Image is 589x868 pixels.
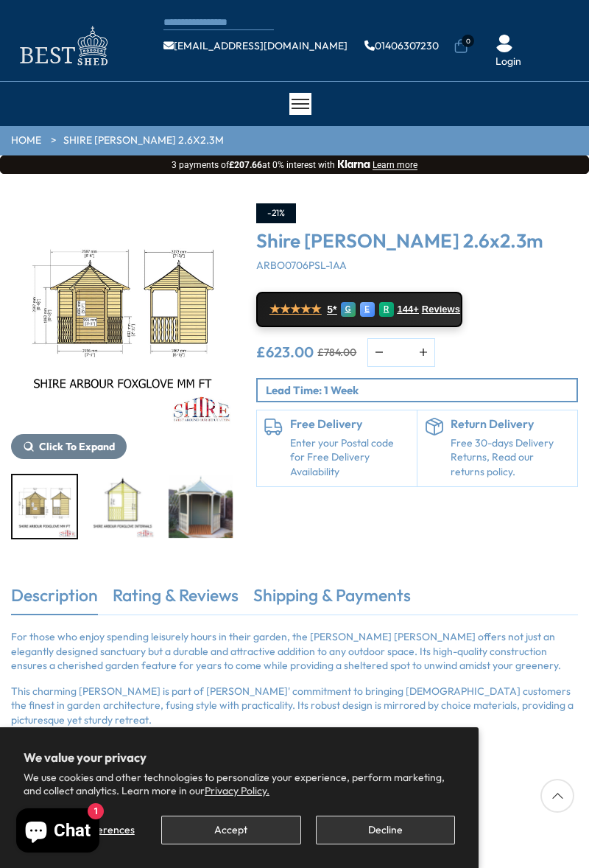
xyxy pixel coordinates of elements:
[451,436,570,480] p: Free 30-days Delivery Returns, Read our returns policy.
[495,55,521,69] a: Login
[24,771,455,797] p: We use cookies and other technologies to personalize your experience, perform marketing, and coll...
[462,35,474,47] span: 0
[11,22,114,70] img: logo
[256,231,578,252] h3: Shire [PERSON_NAME] 2.6x2.3m
[63,133,224,148] a: Shire [PERSON_NAME] 2.6x2.3m
[495,35,513,52] img: User Icon
[234,203,457,427] img: Shire Arbour 2.6x2.3m - Best Shed
[422,304,460,315] span: Reviews
[266,382,576,398] p: Lead Time: 1 Week
[167,474,234,539] div: 5 / 8
[39,440,115,453] span: Click To Expand
[317,347,356,357] del: £784.00
[290,436,409,480] a: Enter your Postal code for Free Delivery Availability
[11,434,127,459] button: Click To Expand
[161,816,300,844] button: Accept
[454,39,468,54] a: 0
[398,304,419,315] span: 144+
[163,41,348,51] a: [EMAIL_ADDRESS][DOMAIN_NAME]
[256,203,296,223] div: -21%
[316,816,455,844] button: Decline
[205,784,269,797] a: Privacy Policy.
[113,584,239,615] a: Rating & Reviews
[360,302,375,317] div: E
[269,302,321,316] span: ★★★★★
[11,630,578,673] p: For those who enjoy spending leisurely hours in their garden, the [PERSON_NAME] [PERSON_NAME] off...
[12,808,104,856] inbox-online-store-chat: Shopify online store chat
[234,203,457,459] div: 4 / 8
[11,203,234,459] div: 3 / 8
[364,41,439,51] a: 01406307230
[13,475,77,538] img: SHIREARBOURFOXGLOVEMMFT_9b50daed-d309-4454-a910-1ca6273db222_200x200.jpg
[11,584,98,615] a: Description
[11,203,234,427] img: Shire Arbour 2.6x2.3m - Best Shed
[11,685,578,728] p: This charming [PERSON_NAME] is part of [PERSON_NAME]' commitment to bringing [DEMOGRAPHIC_DATA] c...
[89,474,156,539] div: 4 / 8
[256,259,347,272] span: ARBO0706PSL-1AA
[290,418,409,431] h6: Free Delivery
[11,133,41,148] a: HOME
[91,475,155,538] img: SHIREARBOURFOXGLOVEINTERNALS_89c2eaa1-fcb5-4a9f-a901-b4077879592e_200x200.jpg
[379,302,394,317] div: R
[256,345,314,360] ins: £623.00
[24,751,455,764] h2: We value your privacy
[451,418,570,431] h6: Return Delivery
[253,584,411,615] a: Shipping & Payments
[169,475,233,538] img: ShireArbour00_0962ae2e-deb8-41af-99ff-5dbe4c84da5b_200x200.jpg
[256,292,462,327] a: ★★★★★ 5* G E R 144+ Reviews
[11,474,78,539] div: 3 / 8
[341,302,356,317] div: G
